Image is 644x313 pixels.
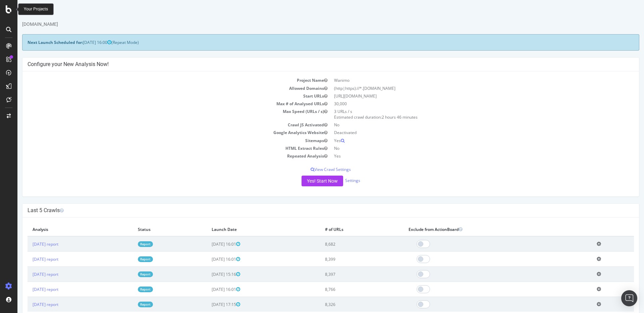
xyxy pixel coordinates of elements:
[5,7,622,21] div: Wanimo
[10,121,313,129] td: Crawl JS Activated
[24,6,48,12] div: Your Projects
[189,223,303,236] th: Launch Date
[120,302,136,307] a: Report
[303,252,386,267] td: 8,399
[15,256,41,262] a: [DATE] report
[313,76,616,84] td: Wanimo
[10,152,313,160] td: Repeated Analysis
[313,100,616,108] td: 30,000
[313,92,616,100] td: [URL][DOMAIN_NAME]
[10,207,616,214] h4: Last 5 Crawls
[120,241,136,247] a: Report
[303,282,386,297] td: 8,766
[303,223,386,236] th: # of URLs
[194,271,223,277] span: [DATE] 15:16
[303,297,386,312] td: 8,326
[5,21,622,27] div: [DOMAIN_NAME]
[15,241,41,247] a: [DATE] report
[313,84,616,92] td: (http|https)://*.[DOMAIN_NAME]
[10,108,313,121] td: Max Speed (URLs / s)
[194,302,223,307] span: [DATE] 17:15
[10,61,616,68] h4: Configure your New Analysis Now!
[364,114,400,120] span: 2 hours 46 minutes
[10,76,313,84] td: Project Name
[15,302,41,307] a: [DATE] report
[386,223,574,236] th: Exclude from ActionBoard
[5,34,622,51] div: (Repeat Mode)
[10,92,313,100] td: Start URLs
[313,129,616,136] td: Deactivated
[10,100,313,108] td: Max # of Analysed URLs
[10,129,313,136] td: Google Analytics Website
[120,287,136,292] a: Report
[15,287,41,292] a: [DATE] report
[115,223,189,236] th: Status
[328,178,343,183] a: Settings
[313,137,616,144] td: Yes
[621,290,637,306] div: Open Intercom Messenger
[194,287,223,292] span: [DATE] 16:01
[303,267,386,282] td: 8,397
[313,144,616,152] td: No
[10,40,65,45] strong: Next Launch Scheduled for:
[303,236,386,252] td: 8,682
[120,256,136,262] a: Report
[120,271,136,277] a: Report
[15,271,41,277] a: [DATE] report
[194,256,223,262] span: [DATE] 16:01
[194,241,223,247] span: [DATE] 16:01
[313,152,616,160] td: Yes
[10,144,313,152] td: HTML Extract Rules
[284,176,326,186] button: Yes! Start Now
[10,84,313,92] td: Allowed Domains
[65,40,94,45] span: [DATE] 16:00
[10,167,616,172] p: View Crawl Settings
[313,121,616,129] td: No
[313,108,616,121] td: 3 URLs / s Estimated crawl duration:
[10,223,115,236] th: Analysis
[10,137,313,144] td: Sitemaps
